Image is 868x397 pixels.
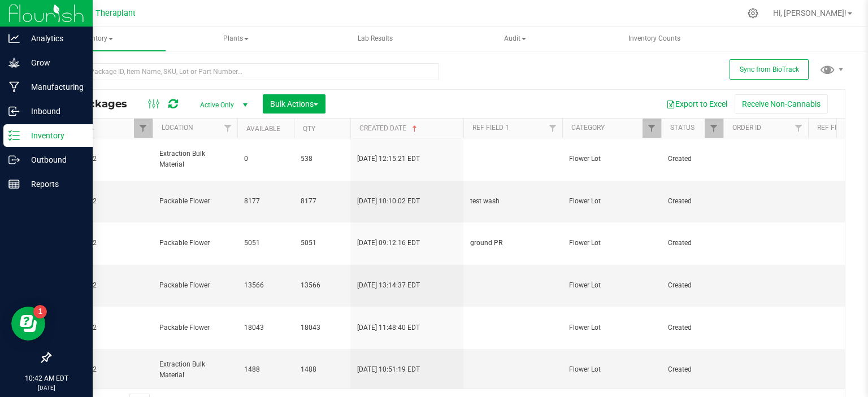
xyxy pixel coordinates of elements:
button: Export to Excel [659,94,735,114]
span: [DATE] 13:14:37 EDT [357,280,420,291]
a: Audit [446,27,584,51]
iframe: Resource center unread badge [33,305,47,319]
span: 538 [301,154,344,164]
div: Manage settings [746,8,760,19]
span: 13566 [301,280,344,291]
span: 0 [244,154,287,164]
span: Audit [446,28,584,50]
a: Category [571,124,605,132]
a: Filter [219,119,237,138]
span: Created [668,322,717,333]
span: Lab Results [342,34,408,43]
span: 5051 [301,238,344,248]
span: Vault 2 [75,322,146,333]
a: Filter [544,119,562,138]
inline-svg: Analytics [8,33,20,44]
span: 1488 [301,364,344,375]
span: [DATE] 12:15:21 EDT [357,154,420,164]
p: Reports [20,177,88,191]
a: Location [162,124,193,132]
a: Inventory Counts [585,27,724,51]
span: test wash [470,196,555,207]
a: Ref Field 2 [817,124,854,132]
span: ground PR [470,238,555,248]
span: Created [668,280,717,291]
inline-svg: Inventory [8,130,20,141]
span: Vault 2 [75,154,146,164]
span: Packable Flower [159,322,231,333]
span: All Packages [59,98,138,110]
span: Theraplant [96,8,136,18]
span: 8177 [244,196,287,207]
inline-svg: Manufacturing [8,81,20,93]
span: [DATE] 11:48:40 EDT [357,322,420,333]
span: Flower Lot [569,364,654,375]
span: 1488 [244,364,287,375]
button: Sync from BioTrack [730,59,809,80]
a: Lab Results [306,27,445,51]
span: Extraction Bulk Material [159,149,231,170]
inline-svg: Inbound [8,106,20,117]
span: Packable Flower [159,196,231,207]
span: Flower Lot [569,196,654,207]
button: Bulk Actions [263,94,325,114]
a: Available [246,125,280,133]
span: 13566 [244,280,287,291]
span: 18043 [244,322,287,333]
span: Flower Lot [569,280,654,291]
input: Search Package ID, Item Name, SKU, Lot or Part Number... [50,63,439,80]
span: Flower Lot [569,322,654,333]
p: Manufacturing [20,80,88,94]
a: Filter [705,119,723,138]
inline-svg: Grow [8,57,20,68]
span: Created [668,196,717,207]
span: Plants [167,28,305,50]
span: [DATE] 10:10:02 EDT [357,196,420,207]
a: Inventory [27,27,166,51]
p: Inbound [20,104,88,118]
span: Packable Flower [159,280,231,291]
span: Vault 2 [75,280,146,291]
span: [DATE] 09:12:16 EDT [357,238,420,248]
p: Outbound [20,153,88,167]
a: Qty [303,125,315,133]
inline-svg: Reports [8,178,20,190]
a: Plants [167,27,305,51]
span: Created [668,238,717,248]
inline-svg: Outbound [8,154,20,165]
span: 5051 [244,238,287,248]
span: 18043 [301,322,344,333]
a: Ref Field 1 [472,124,509,132]
button: Receive Non-Cannabis [735,94,828,114]
p: Inventory [20,129,88,142]
p: Analytics [20,32,88,45]
a: Created Date [359,124,419,132]
a: Order Id [732,124,761,132]
span: Inventory Counts [613,34,696,43]
span: Bulk Actions [270,99,318,108]
span: Vault 2 [75,364,146,375]
iframe: Resource center [11,307,45,341]
span: [DATE] 10:51:19 EDT [357,364,420,375]
span: Created [668,154,717,164]
p: [DATE] [5,383,88,392]
a: Filter [789,119,808,138]
span: Created [668,364,717,375]
span: Vault 2 [75,238,146,248]
p: Grow [20,56,88,69]
span: 8177 [301,196,344,207]
span: Sync from BioTrack [740,66,799,73]
a: Filter [134,119,153,138]
span: Hi, [PERSON_NAME]! [773,8,847,18]
span: Flower Lot [569,238,654,248]
p: 10:42 AM EDT [5,373,88,383]
a: Filter [643,119,661,138]
span: Vault 2 [75,196,146,207]
span: Flower Lot [569,154,654,164]
a: Status [670,124,695,132]
span: Packable Flower [159,238,231,248]
span: Extraction Bulk Material [159,359,231,381]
